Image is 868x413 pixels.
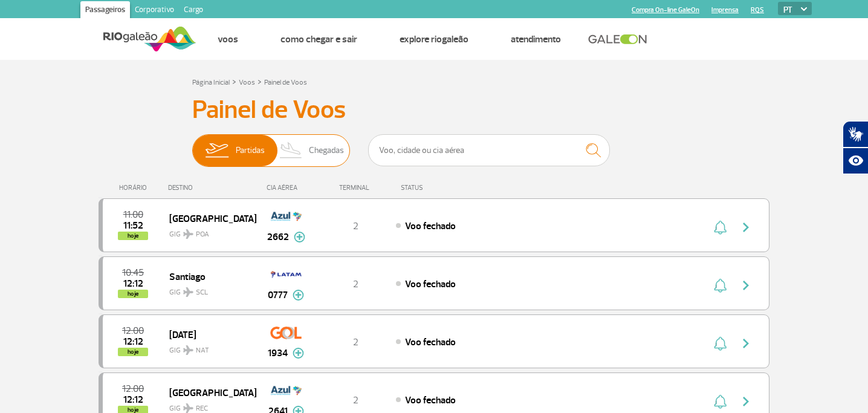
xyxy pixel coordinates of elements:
div: STATUS [395,184,493,192]
a: RQS [751,6,764,14]
img: mais-info-painel-voo.svg [294,232,305,242]
img: sino-painel-voo.svg [714,336,727,351]
span: 2 [353,394,358,406]
div: Plugin de acessibilidade da Hand Talk. [843,121,868,174]
div: TERMINAL [316,184,395,192]
span: 1934 [268,346,288,360]
span: 2025-08-26 12:00:00 [122,385,144,393]
span: 2025-08-26 12:12:00 [123,279,143,288]
a: Corporativo [130,1,179,21]
img: slider-embarque [198,135,236,166]
span: Voo fechado [405,336,456,348]
img: mais-info-painel-voo.svg [293,290,304,301]
input: Voo, cidade ou cia aérea [368,134,610,166]
a: > [232,74,236,88]
span: 2025-08-26 12:12:00 [123,395,143,404]
div: HORÁRIO [102,184,168,192]
span: hoje [118,232,148,240]
span: 2 [353,336,358,348]
img: slider-desembarque [273,135,309,166]
img: destiny_airplane.svg [183,345,193,355]
span: 2025-08-26 12:12:00 [123,337,143,346]
span: 2025-08-26 10:45:00 [122,268,144,277]
a: Compra On-line GaleOn [632,6,699,14]
a: Explore RIOgaleão [400,33,468,45]
img: mais-info-painel-voo.svg [293,348,304,359]
span: Voo fechado [405,278,456,290]
img: sino-painel-voo.svg [714,394,727,409]
img: sino-painel-voo.svg [714,278,727,293]
img: destiny_airplane.svg [183,229,193,239]
h3: Painel de Voos [192,95,676,125]
span: 2025-08-26 11:00:00 [123,210,143,219]
span: hoje [118,348,148,356]
span: SCL [196,287,208,298]
button: Abrir recursos assistivos. [843,148,868,174]
div: CIA AÉREA [256,184,316,192]
a: Como chegar e sair [280,33,357,45]
img: destiny_airplane.svg [183,403,193,413]
span: 2025-08-26 12:00:00 [122,327,144,335]
span: [DATE] [169,327,247,342]
img: seta-direita-painel-voo.svg [739,394,753,409]
img: seta-direita-painel-voo.svg [739,220,753,235]
span: NAT [196,345,209,356]
a: Imprensa [711,6,739,14]
span: Partidas [236,135,265,166]
div: DESTINO [168,184,256,192]
span: 2025-08-26 11:52:18 [123,221,143,230]
img: destiny_airplane.svg [183,287,193,297]
span: hoje [118,290,148,298]
a: Painel de Voos [264,78,307,87]
a: Cargo [179,1,208,21]
a: Voos [239,78,255,87]
a: Voos [218,33,238,45]
span: Chegadas [309,135,344,166]
span: [GEOGRAPHIC_DATA] [169,210,247,226]
span: GIG [169,281,247,298]
span: POA [196,229,209,240]
span: GIG [169,339,247,356]
span: 2662 [267,230,289,244]
span: Voo fechado [405,220,456,232]
a: Passageiros [80,1,130,21]
span: 2 [353,220,358,232]
img: seta-direita-painel-voo.svg [739,336,753,351]
img: seta-direita-painel-voo.svg [739,278,753,293]
span: Voo fechado [405,394,456,406]
a: > [257,74,262,88]
img: sino-painel-voo.svg [714,220,727,235]
span: 0777 [268,288,288,302]
span: Santiago [169,268,247,284]
a: Página Inicial [192,78,230,87]
span: [GEOGRAPHIC_DATA] [169,385,247,400]
button: Abrir tradutor de língua de sinais. [843,121,868,148]
span: GIG [169,223,247,240]
a: Atendimento [511,33,561,45]
span: 2 [353,278,358,290]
